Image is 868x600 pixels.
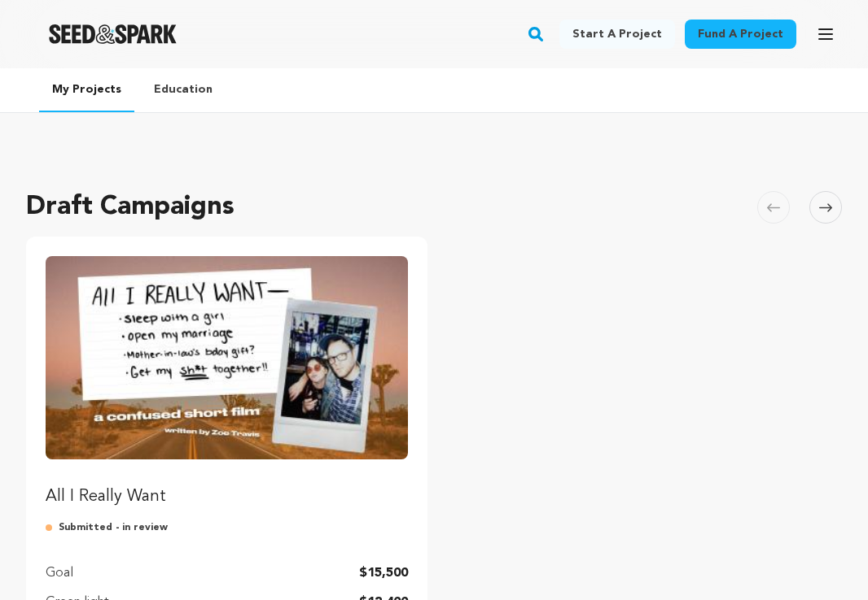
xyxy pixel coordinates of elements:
a: Start a project [559,20,675,49]
img: Seed&Spark Logo Dark Mode [49,24,177,44]
img: submitted-for-review.svg [46,521,59,534]
p: Submitted - in review [46,521,408,534]
p: Goal [46,563,73,583]
a: Education [141,68,226,111]
p: $15,500 [359,563,408,583]
h2: Draft Campaigns [26,188,235,227]
a: Fund All I Really Want [46,256,408,508]
a: Fund a project [685,20,796,49]
a: My Projects [39,68,134,112]
a: Seed&Spark Homepage [49,24,177,44]
p: All I Really Want [46,485,408,508]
